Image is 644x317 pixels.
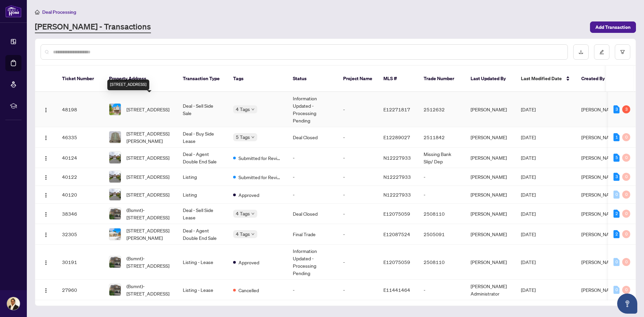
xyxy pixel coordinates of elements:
[251,108,255,111] span: down
[236,105,250,113] span: 4 Tags
[41,284,51,295] button: Logo
[287,92,338,127] td: Information Updated - Processing Pending
[228,66,287,92] th: Tags
[177,186,228,204] td: Listing
[590,21,636,33] button: Add Transaction
[126,106,169,113] span: [STREET_ADDRESS]
[613,173,620,181] div: 3
[287,245,338,280] td: Information Updated - Processing Pending
[521,174,536,180] span: [DATE]
[41,152,51,163] button: Logo
[35,10,40,14] span: home
[521,211,536,217] span: [DATE]
[595,22,631,33] span: Add Transaction
[465,92,516,127] td: [PERSON_NAME]
[43,193,49,198] img: Logo
[622,258,630,266] div: 0
[126,130,172,145] span: [STREET_ADDRESS][PERSON_NAME]
[418,224,465,245] td: 2505091
[43,232,49,237] img: Logo
[109,256,121,268] img: thumbnail-img
[287,186,338,204] td: -
[109,228,121,240] img: thumbnail-img
[57,66,104,92] th: Ticket Number
[104,66,177,92] th: Property Address
[236,133,250,141] span: 5 Tags
[581,287,618,293] span: [PERSON_NAME]
[126,154,169,161] span: [STREET_ADDRESS]
[238,154,282,162] span: Submitted for Review
[43,288,49,293] img: Logo
[581,211,618,217] span: [PERSON_NAME]
[287,66,338,92] th: Status
[338,127,378,148] td: -
[465,186,516,204] td: [PERSON_NAME]
[573,44,589,60] button: download
[251,232,255,236] span: down
[465,224,516,245] td: [PERSON_NAME]
[615,44,630,60] button: filter
[613,230,620,238] div: 2
[177,224,228,245] td: Deal - Agent Double End Sale
[581,259,618,265] span: [PERSON_NAME]
[378,66,418,92] th: MLS #
[620,50,625,54] span: filter
[287,224,338,245] td: Final Trade
[43,260,49,265] img: Logo
[109,208,121,219] img: thumbnail-img
[41,257,51,267] button: Logo
[287,280,338,300] td: -
[43,135,49,141] img: Logo
[613,133,620,141] div: 1
[418,204,465,224] td: 2508110
[57,204,104,224] td: 38346
[177,66,228,92] th: Transaction Type
[516,66,576,92] th: Last Modified Date
[109,104,121,115] img: thumbnail-img
[613,154,620,162] div: 5
[177,204,228,224] td: Deal - Sell Side Lease
[287,127,338,148] td: Deal Closed
[41,104,51,115] button: Logo
[613,105,620,113] div: 3
[109,284,121,296] img: thumbnail-img
[177,148,228,168] td: Deal - Agent Double End Sale
[41,132,51,143] button: Logo
[177,127,228,148] td: Deal - Buy Side Lease
[57,245,104,280] td: 30191
[622,210,630,218] div: 0
[465,127,516,148] td: [PERSON_NAME]
[521,287,536,293] span: [DATE]
[521,75,562,82] span: Last Modified Date
[581,174,618,180] span: [PERSON_NAME]
[521,155,536,161] span: [DATE]
[613,286,620,294] div: 0
[521,192,536,198] span: [DATE]
[622,230,630,238] div: 0
[126,255,172,269] span: (Bsmnt)-[STREET_ADDRESS]
[622,133,630,141] div: 0
[465,204,516,224] td: [PERSON_NAME]
[418,92,465,127] td: 2512632
[465,148,516,168] td: [PERSON_NAME]
[238,286,259,294] span: Cancelled
[622,286,630,294] div: 0
[383,174,411,180] span: N12227933
[521,134,536,140] span: [DATE]
[43,107,49,113] img: Logo
[338,92,378,127] td: -
[594,44,609,60] button: edit
[109,152,121,163] img: thumbnail-img
[581,155,618,161] span: [PERSON_NAME]
[418,148,465,168] td: Missing Bank Slip/ Dep
[35,21,151,33] a: [PERSON_NAME] - Transactions
[41,208,51,219] button: Logo
[521,231,536,237] span: [DATE]
[177,92,228,127] td: Deal - Sell Side Sale
[613,191,620,199] div: 0
[238,259,259,266] span: Approved
[177,245,228,280] td: Listing - Lease
[42,9,76,15] span: Deal Processing
[418,245,465,280] td: 2508110
[57,148,104,168] td: 40124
